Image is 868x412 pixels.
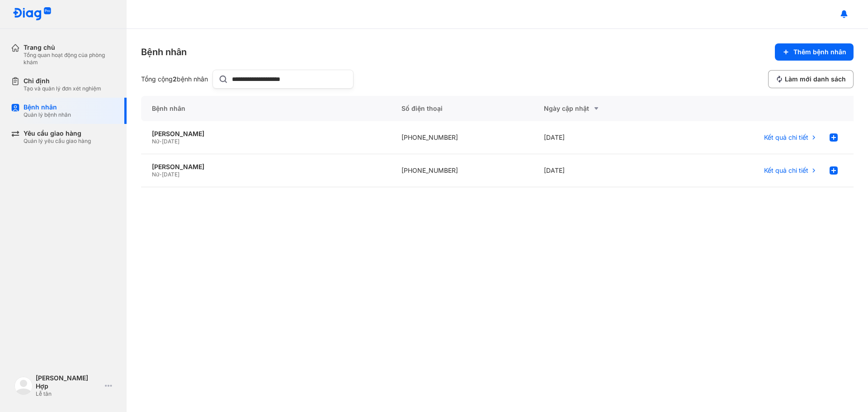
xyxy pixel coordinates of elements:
div: Tạo và quản lý đơn xét nghiệm [24,85,101,92]
div: [DATE] [533,121,675,154]
div: Trang chủ [24,43,116,52]
button: Thêm bệnh nhân [775,43,854,61]
span: Nữ [152,138,159,145]
div: Yêu cầu giao hàng [24,129,91,137]
span: Làm mới danh sách [785,75,846,83]
span: [DATE] [162,138,179,145]
div: [PERSON_NAME] [152,163,380,171]
div: [DATE] [533,154,675,187]
div: Ngày cập nhật [544,103,665,114]
div: Bệnh nhân [141,96,391,121]
div: Tổng cộng bệnh nhân [141,75,209,83]
div: [PERSON_NAME] Hợp [36,374,101,390]
span: - [159,171,162,178]
div: [PHONE_NUMBER] [391,121,533,154]
div: [PERSON_NAME] [152,130,380,138]
button: Làm mới danh sách [768,70,854,88]
div: Bệnh nhân [141,46,187,58]
span: 2 [173,75,177,83]
div: Bệnh nhân [24,103,71,111]
div: Tổng quan hoạt động của phòng khám [24,52,116,66]
div: Lễ tân [36,390,101,398]
span: Kết quả chi tiết [764,133,808,142]
span: Kết quả chi tiết [764,166,808,175]
span: [DATE] [162,171,179,178]
span: Nữ [152,171,159,178]
span: Thêm bệnh nhân [793,48,846,56]
img: logo [13,7,52,21]
div: Số điện thoại [391,96,533,121]
div: [PHONE_NUMBER] [391,154,533,187]
img: logo [14,377,33,395]
div: Quản lý bệnh nhân [24,111,71,118]
div: Quản lý yêu cầu giao hàng [24,137,91,145]
div: Chỉ định [24,77,101,85]
span: - [159,138,162,145]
